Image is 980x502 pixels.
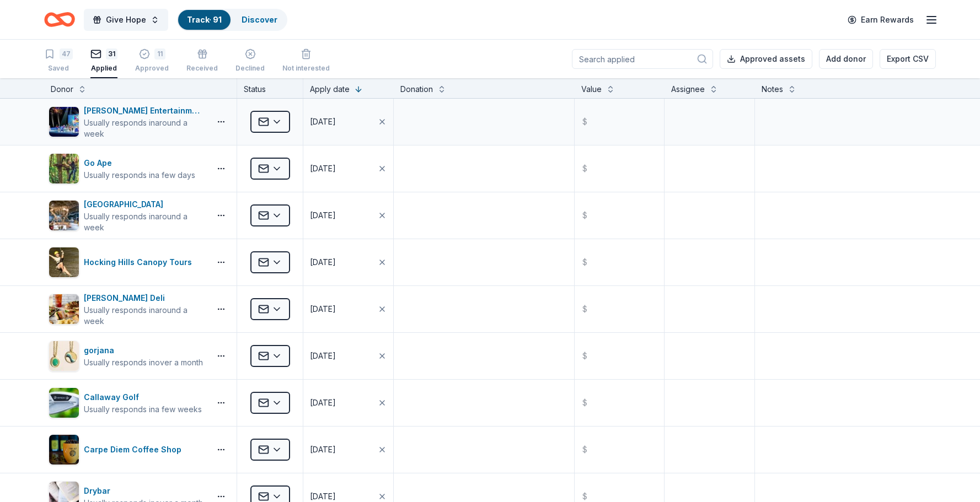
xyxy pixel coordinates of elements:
div: Usually responds in a few weeks [84,404,202,415]
div: Applied [90,64,117,73]
button: Image for Feld Entertainment[PERSON_NAME] EntertainmentUsually responds inaround a week [49,104,206,139]
div: [DATE] [310,162,336,175]
div: Usually responds in over a month [84,357,203,368]
a: Track· 91 [187,15,222,24]
div: [GEOGRAPHIC_DATA] [84,198,206,211]
button: Image for gorjanagorjanaUsually responds inover a month [49,341,206,371]
button: Export CSV [880,49,936,69]
button: Image for McAlister's Deli[PERSON_NAME] DeliUsually responds inaround a week [49,292,206,327]
a: Discover [242,15,277,24]
div: 31 [106,48,117,60]
button: Image for Hocking Hills Canopy ToursHocking Hills Canopy Tours [49,247,206,278]
div: Approved [135,64,169,73]
button: [DATE] [303,427,393,473]
button: Give Hope [84,9,168,31]
div: Callaway Golf [84,391,202,404]
button: Image for Carpe Diem Coffee ShopCarpe Diem Coffee Shop [49,434,206,465]
div: Usually responds in around a week [84,211,206,233]
img: Image for Carpe Diem Coffee Shop [49,435,79,465]
div: [PERSON_NAME] Entertainment [84,104,206,117]
button: 47Saved [44,44,73,78]
button: [DATE] [303,333,393,379]
div: Usually responds in around a week [84,305,206,327]
img: Image for Callaway Golf [49,388,79,418]
button: Image for Great Lakes Science Center[GEOGRAPHIC_DATA]Usually responds inaround a week [49,198,206,233]
button: Track· 91Discover [177,9,287,31]
div: 47 [60,48,73,60]
button: Not interested [282,44,330,78]
div: Declined [235,64,265,73]
div: Apply date [310,83,350,96]
div: Usually responds in a few days [84,170,195,181]
div: gorjana [84,344,203,357]
div: [DATE] [310,256,336,269]
button: Add donor [819,49,873,69]
div: [DATE] [310,209,336,222]
div: Notes [762,83,783,96]
button: Declined [235,44,265,78]
div: [PERSON_NAME] Deli [84,292,206,305]
button: [DATE] [303,99,393,145]
div: Usually responds in around a week [84,117,206,139]
input: Search applied [572,49,713,69]
div: Received [186,64,218,73]
div: [DATE] [310,349,336,363]
button: [DATE] [303,286,393,332]
div: Carpe Diem Coffee Shop [84,443,186,456]
button: Received [186,44,218,78]
img: Image for Feld Entertainment [49,107,79,137]
img: Image for Hocking Hills Canopy Tours [49,247,79,277]
div: Saved [44,64,73,73]
div: Drybar [84,484,203,498]
div: Not interested [282,64,330,73]
img: Image for McAlister's Deli [49,294,79,324]
button: Image for Callaway GolfCallaway GolfUsually responds ina few weeks [49,387,206,418]
div: Go Ape [84,156,195,170]
div: Status [237,78,303,98]
button: Approved assets [720,49,812,69]
div: Hocking Hills Canopy Tours [84,256,196,269]
span: Give Hope [106,13,146,26]
div: Assignee [671,83,705,96]
button: [DATE] [303,239,393,285]
button: 31Applied [90,44,117,78]
div: 11 [154,48,165,60]
a: Home [44,7,75,33]
div: [DATE] [310,115,336,128]
div: Donor [51,83,73,96]
div: [DATE] [310,443,336,456]
div: Donation [400,83,433,96]
a: Earn Rewards [841,10,920,30]
div: Value [581,83,602,96]
img: Image for Great Lakes Science Center [49,201,79,230]
div: [DATE] [310,396,336,409]
button: [DATE] [303,145,393,192]
button: Image for Go ApeGo ApeUsually responds ina few days [49,153,206,184]
button: [DATE] [303,380,393,426]
img: Image for gorjana [49,341,79,371]
button: 11Approved [135,44,169,78]
img: Image for Go Ape [49,154,79,183]
div: [DATE] [310,303,336,316]
button: [DATE] [303,192,393,239]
